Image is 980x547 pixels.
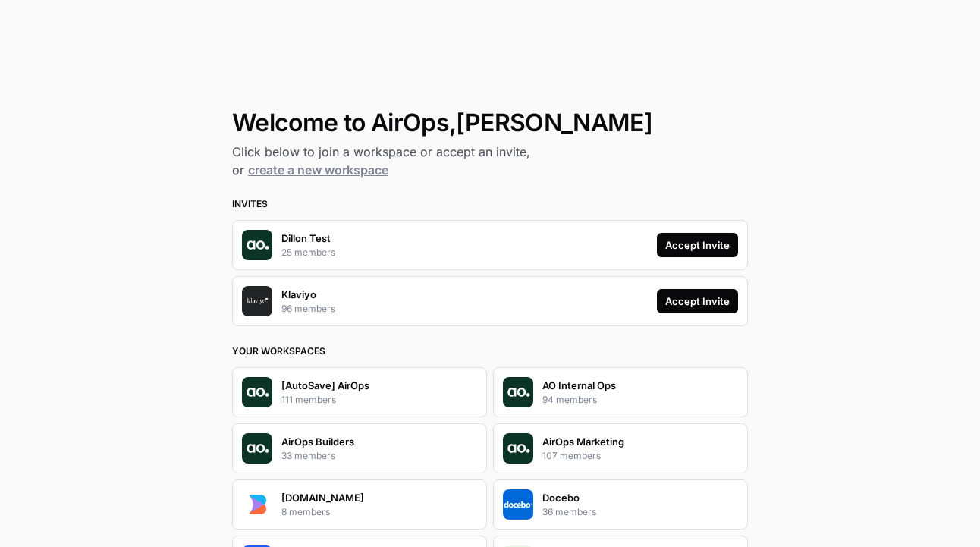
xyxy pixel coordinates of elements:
img: Company Logo [242,433,272,464]
p: Dillon Test [281,231,331,246]
h2: Click below to join a workspace or accept an invite, or [232,143,748,179]
button: Company Logo[AutoSave] AirOps111 members [232,367,487,417]
p: AO Internal Ops [542,378,616,393]
p: AirOps Builders [281,434,354,449]
img: Company Logo [503,433,533,464]
h3: Invites [232,197,748,211]
p: 107 members [542,449,601,463]
img: Company Logo [242,489,272,520]
p: [AutoSave] AirOps [281,378,369,393]
p: AirOps Marketing [542,434,624,449]
img: Company Logo [503,377,533,407]
img: Company Logo [503,489,533,520]
img: Company Logo [242,377,272,407]
button: Company LogoDocebo36 members [493,479,748,530]
img: Company Logo [242,286,272,316]
p: 96 members [281,302,335,316]
p: [DOMAIN_NAME] [281,490,364,505]
button: Accept Invite [657,289,738,313]
p: 36 members [542,505,596,519]
button: Company Logo[DOMAIN_NAME]8 members [232,479,487,530]
button: Company LogoAirOps Marketing107 members [493,423,748,473]
h1: Welcome to AirOps, [PERSON_NAME] [232,109,748,137]
button: Company LogoAirOps Builders33 members [232,423,487,473]
p: 8 members [281,505,330,519]
button: Accept Invite [657,233,738,257]
p: Docebo [542,490,580,505]
img: Company Logo [242,230,272,260]
div: Accept Invite [665,294,730,309]
div: Accept Invite [665,237,730,253]
p: 94 members [542,393,597,407]
a: create a new workspace [248,162,388,178]
h3: Your Workspaces [232,344,748,358]
p: 25 members [281,246,335,259]
button: Company LogoAO Internal Ops94 members [493,367,748,417]
p: 111 members [281,393,336,407]
p: Klaviyo [281,287,316,302]
p: 33 members [281,449,335,463]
